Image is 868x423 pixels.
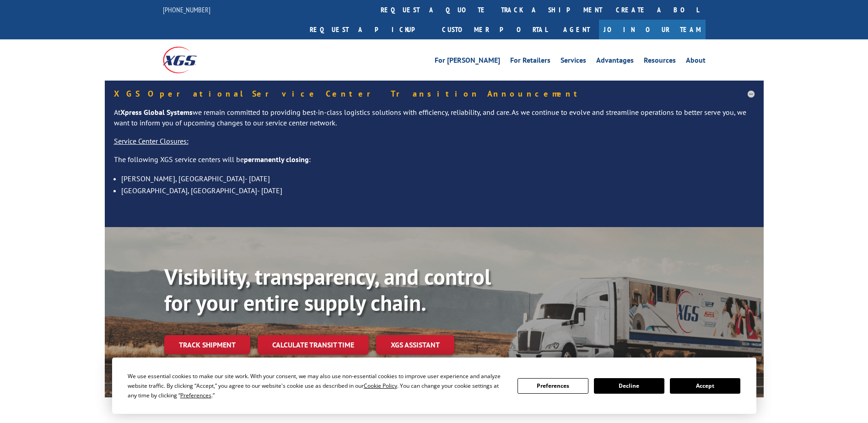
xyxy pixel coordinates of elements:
a: [PHONE_NUMBER] [163,5,210,14]
a: Resources [644,57,676,67]
div: Cookie Consent Prompt [112,358,756,414]
a: Services [561,57,586,67]
a: Calculate transit time [258,335,369,355]
a: Join Our Team [599,20,706,39]
li: [GEOGRAPHIC_DATA], [GEOGRAPHIC_DATA]- [DATE] [121,184,755,196]
a: Track shipment [164,335,250,354]
a: Agent [554,20,599,39]
button: Decline [594,378,664,394]
button: Preferences [518,378,588,394]
p: At we remain committed to providing best-in-class logistics solutions with efficiency, reliabilit... [114,107,755,136]
div: We use essential cookies to make our site work. With your consent, we may also use non-essential ... [128,371,507,400]
span: Preferences [180,391,211,399]
a: XGS ASSISTANT [376,335,454,355]
a: About [686,57,706,67]
a: Customer Portal [435,20,554,39]
strong: Xpress Global Systems [120,108,193,117]
u: Service Center Closures: [114,136,189,146]
h5: XGS Operational Service Center Transition Announcement [114,90,755,98]
b: Visibility, transparency, and control for your entire supply chain. [164,262,491,317]
a: For [PERSON_NAME] [435,57,500,67]
a: Request a pickup [303,20,435,39]
button: Accept [670,378,740,394]
li: [PERSON_NAME], [GEOGRAPHIC_DATA]- [DATE] [121,173,755,184]
a: For Retailers [510,57,550,67]
p: The following XGS service centers will be : [114,154,755,173]
a: Advantages [596,57,634,67]
strong: permanently closing [244,155,309,164]
span: Cookie Policy [364,382,397,390]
